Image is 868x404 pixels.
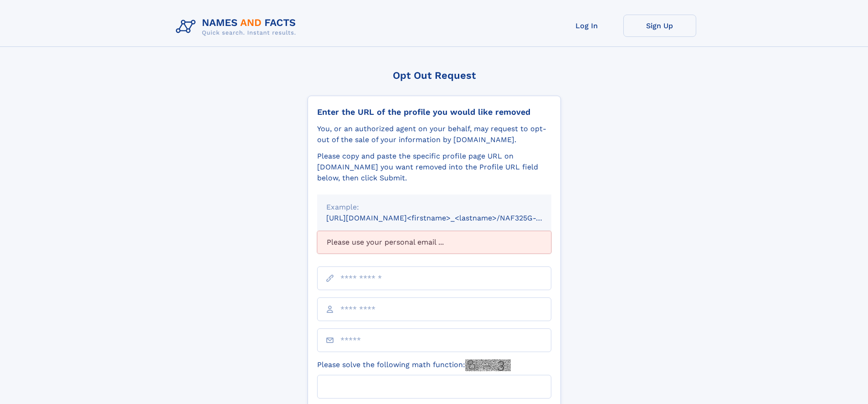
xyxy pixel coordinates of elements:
div: Please copy and paste the specific profile page URL on [DOMAIN_NAME] you want removed into the Pr... [317,151,551,184]
div: You, or an authorized agent on your behalf, may request to opt-out of the sale of your informatio... [317,123,551,145]
div: Enter the URL of the profile you would like removed [317,107,551,117]
img: Logo Names and Facts [172,15,303,39]
div: Opt Out Request [308,70,561,81]
small: [URL][DOMAIN_NAME]<firstname>_<lastname>/NAF325G-xxxxxxxx [326,214,569,222]
label: Please solve the following math function: [317,359,511,371]
a: Sign Up [623,15,696,37]
a: Log In [550,15,623,37]
div: Example: [326,202,542,213]
div: Please use your personal email ... [317,231,551,254]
